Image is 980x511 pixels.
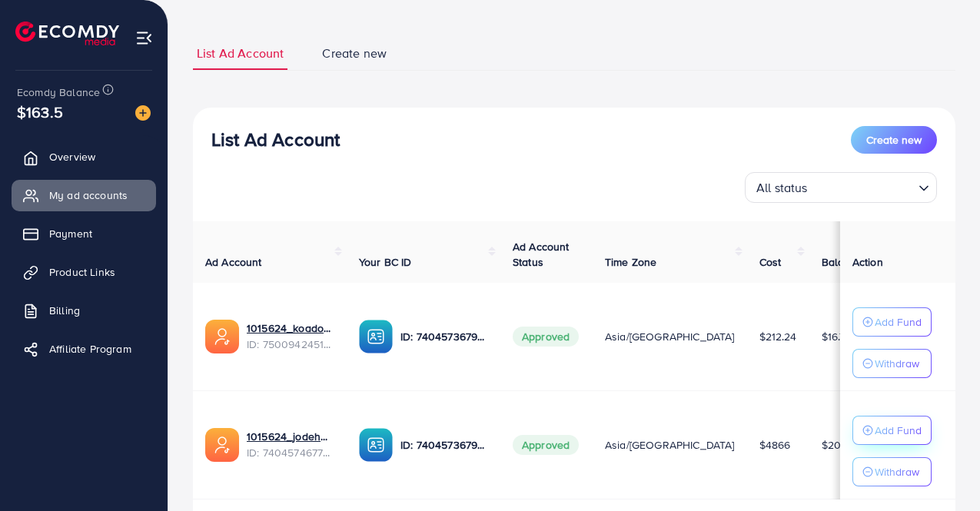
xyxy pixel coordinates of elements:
[17,101,63,123] span: $163.5
[247,429,334,444] a: 1015624_jodeh0818_1724011909550
[513,435,579,455] span: Approved
[205,254,262,270] span: Ad Account
[822,254,862,270] span: Balance
[49,264,115,280] span: Product Links
[322,45,387,62] span: Create new
[135,105,151,121] img: image
[247,429,334,460] div: <span class='underline'>1015624_jodeh0818_1724011909550</span></br>7404574677252866064
[812,174,912,199] input: Search for option
[605,254,656,270] span: Time Zone
[852,416,932,445] button: Add Fund
[49,149,95,164] span: Overview
[135,29,153,47] img: menu
[12,141,156,172] a: Overview
[513,239,570,270] span: Ad Account Status
[875,313,922,331] p: Add Fund
[745,172,937,203] div: Search for option
[359,254,412,270] span: Your BC ID
[205,428,239,462] img: ic-ads-acc.e4c84228.svg
[49,226,92,241] span: Payment
[875,463,919,481] p: Withdraw
[852,349,932,378] button: Withdraw
[759,329,797,344] span: $212.24
[400,327,488,346] p: ID: 7404573679537061904
[247,445,334,460] span: ID: 7404574677252866064
[605,329,735,344] span: Asia/[GEOGRAPHIC_DATA]
[247,337,334,352] span: ID: 7500942451029606417
[875,421,922,440] p: Add Fund
[851,126,937,154] button: Create new
[759,254,782,270] span: Cost
[247,320,334,352] div: <span class='underline'>1015624_koadok_1746449263868</span></br>7500942451029606417
[359,320,393,353] img: ic-ba-acc.ded83a64.svg
[205,320,239,353] img: ic-ads-acc.e4c84228.svg
[866,132,922,148] span: Create new
[49,341,131,357] span: Affiliate Program
[12,218,156,249] a: Payment
[359,428,393,462] img: ic-ba-acc.ded83a64.svg
[211,128,340,151] h3: List Ad Account
[513,327,579,347] span: Approved
[915,442,968,499] iframe: Chat
[49,303,80,318] span: Billing
[753,177,811,199] span: All status
[852,457,932,486] button: Withdraw
[12,333,156,364] a: Affiliate Program
[605,437,735,453] span: Asia/[GEOGRAPHIC_DATA]
[15,22,119,45] img: logo
[822,329,852,344] span: $16.76
[400,436,488,454] p: ID: 7404573679537061904
[852,307,932,337] button: Add Fund
[247,320,334,336] a: 1015624_koadok_1746449263868
[759,437,791,453] span: $4866
[875,354,919,373] p: Withdraw
[822,437,841,453] span: $20
[12,180,156,211] a: My ad accounts
[49,187,128,203] span: My ad accounts
[852,254,883,270] span: Action
[17,85,100,100] span: Ecomdy Balance
[197,45,284,62] span: List Ad Account
[12,257,156,287] a: Product Links
[12,295,156,326] a: Billing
